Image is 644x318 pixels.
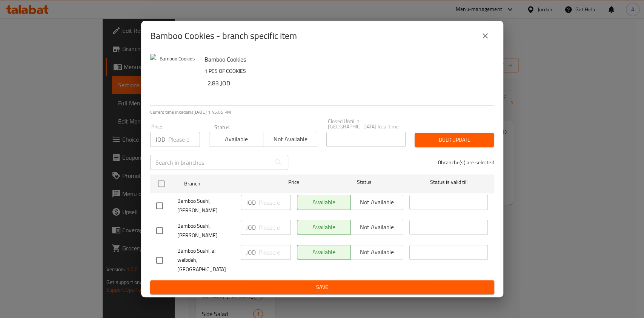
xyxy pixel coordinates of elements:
span: Status [325,178,403,187]
span: Save [156,282,488,292]
span: Price [269,178,319,187]
p: JOD [246,248,256,257]
span: Available [212,134,260,145]
p: JOD [155,135,165,144]
button: Available [209,132,263,147]
span: Not available [266,134,314,145]
input: Please enter price [259,245,291,260]
img: Bamboo Cookies [150,54,198,102]
span: Bamboo Sushi, [PERSON_NAME] [177,221,235,240]
h2: Bamboo Cookies - branch specific item [150,30,297,42]
input: Please enter price [259,220,291,235]
span: Bamboo Sushi, [PERSON_NAME] [177,196,235,215]
input: Search in branches [150,155,271,170]
p: Current time in Jordan is [DATE] 1:45:05 PM [150,109,494,116]
span: Bulk update [421,135,488,145]
span: Bamboo Sushi, al weibdeh, [GEOGRAPHIC_DATA] [177,246,235,275]
input: Please enter price [168,132,200,147]
h6: Bamboo Cookies [204,54,488,65]
p: 0 branche(s) are selected [438,159,494,166]
span: Status is valid till [409,178,488,187]
button: close [476,27,494,45]
button: Save [150,280,494,294]
button: Not available [263,132,317,147]
input: Please enter price [259,195,291,210]
button: Bulk update [415,133,494,147]
p: JOD [246,223,256,232]
span: Branch [184,179,263,188]
p: 1 PCS OF COOKIES [204,66,488,76]
p: JOD [246,198,256,207]
h6: 2.83 JOD [207,78,488,88]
